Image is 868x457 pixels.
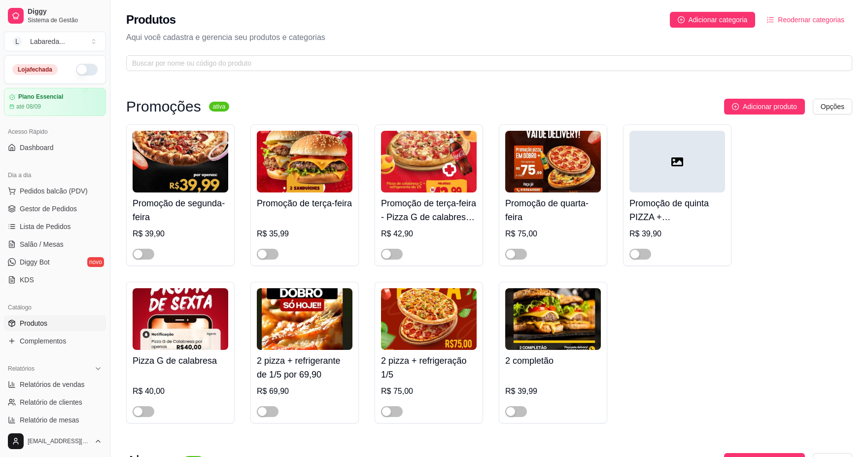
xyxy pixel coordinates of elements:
[126,101,201,113] h3: Promoções
[20,275,34,285] span: KDS
[505,385,601,397] div: R$ 39,99
[4,88,106,116] a: Plano Essencialaté 08/09
[678,16,685,23] span: plus-circle
[12,37,22,46] span: L
[257,196,352,210] h4: Promoção de terça-feira
[4,167,106,183] div: Dia a dia
[28,437,90,445] span: [EMAIL_ADDRESS][DOMAIN_NAME]
[257,354,352,381] h4: 2 pizza + refrigerante de 1/5 por 69,90
[20,204,77,214] span: Gestor de Pedidos
[257,131,352,192] img: product-image
[381,354,477,381] h4: 2 pizza + refrigeração 1/5
[381,196,477,224] h4: Promoção de terça-feira - Pizza G de calabresa + refrigerante de 1/5
[20,186,88,196] span: Pedidos balcão (PDV)
[209,102,229,112] sup: ativa
[28,7,102,16] span: Diggy
[4,377,106,392] a: Relatórios de vendas
[257,288,352,350] img: product-image
[20,415,79,425] span: Relatório de mesas
[133,196,228,224] h4: Promoção de segunda-feira
[4,32,106,51] button: Select a team
[505,354,601,368] h4: 2 completão
[505,228,601,240] div: R$ 75,00
[4,412,106,428] a: Relatório de mesas
[381,228,477,240] div: R$ 42,90
[381,385,477,397] div: R$ 75,00
[18,93,63,101] article: Plano Essencial
[20,380,85,389] span: Relatórios de vendas
[4,183,106,199] button: Pedidos balcão (PDV)
[505,196,601,224] h4: Promoção de quarta-feira
[813,99,852,114] button: Opções
[133,288,228,350] img: product-image
[20,143,54,152] span: Dashboard
[381,288,477,350] img: product-image
[126,12,176,28] h2: Produtos
[132,58,838,69] input: Buscar por nome ou código do produto
[20,397,82,407] span: Relatório de clientes
[821,101,844,112] span: Opções
[20,239,64,249] span: Salão / Mesas
[629,228,725,240] div: R$ 39,90
[16,103,41,111] article: até 08/09
[12,64,58,75] div: Loja fechada
[670,12,756,28] button: Adicionar categoria
[126,32,852,43] p: Aqui você cadastra e gerencia seu produtos e categorias
[4,394,106,410] a: Relatório de clientes
[4,272,106,288] a: KDS
[133,131,228,192] img: product-image
[20,336,66,346] span: Complementos
[381,131,477,192] img: product-image
[30,37,65,46] div: Labareda ...
[4,219,106,234] a: Lista de Pedidos
[629,196,725,224] h4: Promoção de quinta PIZZA + REFRIGERANTE 1/5
[505,288,601,350] img: product-image
[133,385,228,397] div: R$ 40,00
[28,16,102,24] span: Sistema de Gestão
[505,131,601,192] img: product-image
[732,103,739,110] span: plus-circle
[4,236,106,252] a: Salão / Mesas
[8,365,35,373] span: Relatórios
[4,140,106,155] a: Dashboard
[767,16,774,23] span: ordered-list
[743,101,797,112] span: Adicionar produto
[778,14,844,25] span: Reodernar categorias
[4,333,106,349] a: Complementos
[4,201,106,217] a: Gestor de Pedidos
[4,429,106,453] button: [EMAIL_ADDRESS][DOMAIN_NAME]
[4,315,106,331] a: Produtos
[257,228,352,240] div: R$ 35,99
[76,64,98,76] button: Alterar Status
[133,354,228,368] h4: Pizza G de calabresa
[4,124,106,140] div: Acesso Rápido
[4,254,106,270] a: Diggy Botnovo
[133,228,228,240] div: R$ 39,90
[20,318,47,328] span: Produtos
[4,300,106,315] div: Catálogo
[689,14,748,25] span: Adicionar categoria
[20,222,71,231] span: Lista de Pedidos
[724,99,805,114] button: Adicionar produto
[4,4,106,28] a: DiggySistema de Gestão
[257,385,352,397] div: R$ 69,90
[20,257,50,267] span: Diggy Bot
[759,12,852,28] button: Reodernar categorias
